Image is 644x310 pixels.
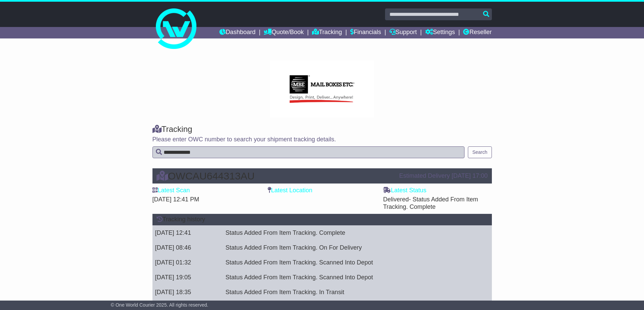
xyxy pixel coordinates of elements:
button: Search [468,146,492,158]
a: Financials [350,27,381,38]
td: [DATE] 18:35 [152,285,223,300]
label: Latest Location [268,187,312,194]
td: Status Added From Item Tracking. In Transit [223,285,482,300]
td: Status Added From Item Tracking. Complete [223,225,482,240]
td: [DATE] 19:05 [152,270,223,285]
td: [DATE] 01:32 [152,255,223,270]
td: Status Added From Item Tracking. Scanned Into Depot [223,255,482,270]
span: - Status Added From Item Tracking. Complete [383,196,478,210]
div: OWCAU644313AU [153,170,396,181]
label: Latest Status [383,187,426,194]
a: Dashboard [219,27,256,38]
span: [DATE] 12:41 PM [152,196,199,203]
span: Delivered [383,196,478,210]
a: Settings [425,27,455,38]
a: Support [389,27,417,38]
td: Status Added From Item Tracking. On For Delivery [223,240,482,255]
div: Estimated Delivery [DATE] 17:00 [399,172,488,180]
td: Status Added From Item Tracking. Scanned Into Depot [223,270,482,285]
div: Tracking [152,124,492,134]
a: Quote/Book [264,27,304,38]
td: [DATE] 12:41 [152,225,223,240]
span: © One World Courier 2025. All rights reserved. [111,302,209,308]
img: GetCustomerLogo [270,60,374,118]
p: Please enter OWC number to search your shipment tracking details. [152,136,492,143]
td: [DATE] 08:46 [152,240,223,255]
label: Latest Scan [152,187,190,194]
div: Tracking history [152,214,492,225]
a: Tracking [312,27,342,38]
a: Reseller [463,27,492,38]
